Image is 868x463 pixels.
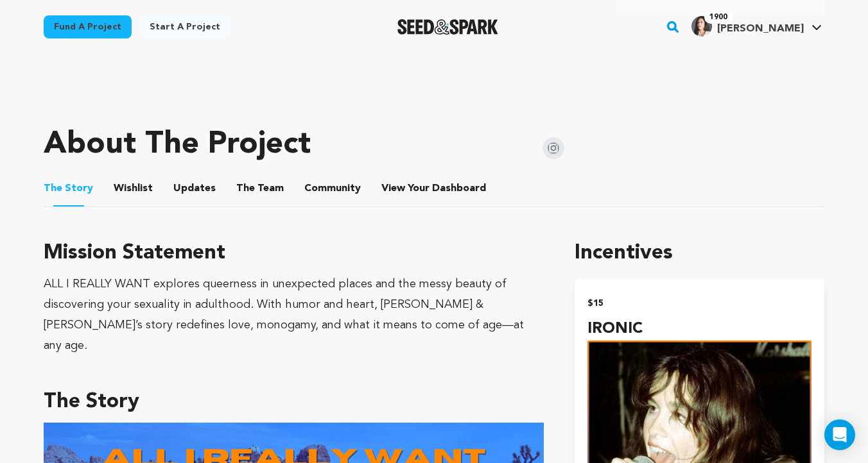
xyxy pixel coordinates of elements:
span: Community [304,181,361,196]
span: Dashboard [432,181,486,196]
h3: The Story [44,387,544,417]
span: Updates [173,181,216,196]
h3: Mission Statement [44,238,544,269]
a: Start a project [139,15,230,38]
div: Gabriella B.'s Profile [691,16,804,37]
h2: $15 [587,294,812,312]
img: headshot%20screenshot.jpg [691,16,712,37]
h1: About The Project [44,130,311,160]
a: ViewYourDashboard [381,181,489,196]
span: Wishlist [114,181,153,196]
span: Team [236,181,284,196]
span: 1900 [704,11,733,24]
img: Seed&Spark Instagram Icon [542,137,564,159]
span: The [236,181,255,196]
a: Fund a project [44,15,132,38]
a: Gabriella B.'s Profile [689,13,824,37]
span: Story [44,181,93,196]
span: Gabriella B.'s Profile [689,13,824,40]
div: Open Intercom Messenger [824,419,855,450]
span: [PERSON_NAME] [717,24,804,34]
a: Seed&Spark Homepage [397,19,498,35]
div: ALL I REALLY WANT explores queerness in unexpected places and the messy beauty of discovering you... [44,274,544,356]
img: Seed&Spark Logo Dark Mode [397,19,498,35]
span: Your [381,181,489,196]
span: The [44,181,62,196]
h4: IRONIC [587,317,812,341]
h1: Incentives [575,238,824,269]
